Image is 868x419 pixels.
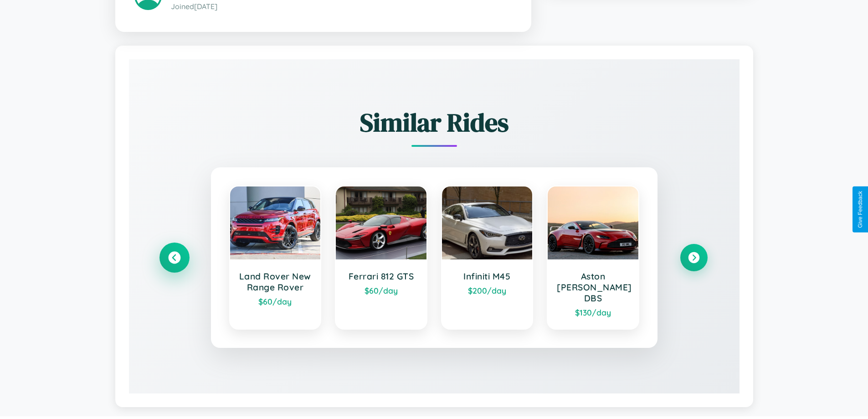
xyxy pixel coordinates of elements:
h2: Similar Rides [161,105,708,140]
a: Land Rover New Range Rover$60/day [229,186,322,330]
div: $ 200 /day [451,285,524,295]
h3: Infiniti M45 [451,271,524,282]
div: $ 60 /day [345,285,417,295]
h3: Land Rover New Range Rover [239,271,312,293]
div: Give Feedback [857,191,863,228]
div: $ 130 /day [557,307,629,317]
a: Aston [PERSON_NAME] DBS$130/day [547,186,639,330]
div: $ 60 /day [239,296,312,306]
h3: Aston [PERSON_NAME] DBS [557,271,629,304]
h3: Ferrari 812 GTS [345,271,417,282]
a: Infiniti M45$200/day [441,186,534,330]
a: Ferrari 812 GTS$60/day [335,186,427,330]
